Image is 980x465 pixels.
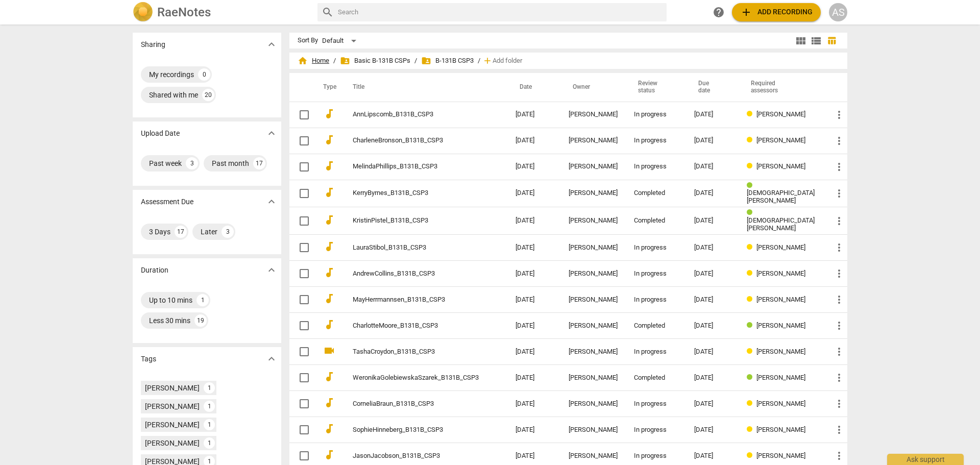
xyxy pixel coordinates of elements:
[833,398,845,410] span: more_vert
[298,37,318,44] div: Sort By
[833,215,845,227] span: more_vert
[353,111,479,118] a: AnnLipscomb_B131B_CSP3
[694,348,730,356] div: [DATE]
[265,127,278,139] span: expand_more
[634,270,678,278] div: In progress
[323,292,335,305] span: audiotrack
[709,3,728,21] a: Help
[340,56,350,66] span: folder_shared
[740,6,813,18] span: Add recording
[149,315,190,326] div: Less 30 mins
[833,372,845,384] span: more_vert
[569,296,618,304] div: [PERSON_NAME]
[569,244,618,252] div: [PERSON_NAME]
[175,226,187,238] div: 17
[353,400,479,408] a: CorneliaBraun_B131B_CSP3
[353,270,479,278] a: AndrewCollins_B131B_CSP3
[493,57,522,65] span: Add folder
[739,73,825,102] th: Required assessors
[713,6,725,18] span: help
[756,243,805,251] span: [PERSON_NAME]
[204,437,215,449] div: 1
[569,163,618,170] div: [PERSON_NAME]
[747,189,815,204] span: [DEMOGRAPHIC_DATA][PERSON_NAME]
[264,194,279,209] button: Show more
[149,90,198,100] div: Shared with me
[795,35,807,47] span: view_module
[569,452,618,460] div: [PERSON_NAME]
[747,110,756,118] span: Review status: in progress
[323,423,335,435] span: audiotrack
[569,348,618,356] div: [PERSON_NAME]
[141,265,168,276] p: Duration
[353,322,479,330] a: CharlotteMoore_B131B_CSP3
[694,400,730,408] div: [DATE]
[747,182,756,189] span: Review status: completed
[507,180,560,207] td: [DATE]
[204,382,215,394] div: 1
[353,296,479,304] a: MayHerrmannsen_B131B_CSP3
[756,110,805,118] span: [PERSON_NAME]
[145,438,200,448] div: [PERSON_NAME]
[747,400,756,407] span: Review status: in progress
[149,295,192,305] div: Up to 10 mins
[793,33,808,48] button: Tile view
[222,226,234,238] div: 3
[833,135,845,147] span: more_vert
[634,244,678,252] div: In progress
[569,322,618,330] div: [PERSON_NAME]
[323,186,335,199] span: audiotrack
[694,374,730,382] div: [DATE]
[265,353,278,365] span: expand_more
[323,160,335,172] span: audiotrack
[634,374,678,382] div: Completed
[149,158,182,168] div: Past week
[298,56,329,66] span: Home
[634,452,678,460] div: In progress
[507,261,560,287] td: [DATE]
[353,137,479,144] a: CharleneBronson_B131B_CSP3
[756,136,805,144] span: [PERSON_NAME]
[833,161,845,173] span: more_vert
[298,56,308,66] span: home
[202,89,214,101] div: 20
[322,33,360,49] div: Default
[265,195,278,208] span: expand_more
[194,314,207,327] div: 19
[133,2,309,22] a: LogoRaeNotes
[756,296,805,303] span: [PERSON_NAME]
[323,449,335,461] span: audiotrack
[747,322,756,329] span: Review status: completed
[747,162,756,170] span: Review status: in progress
[204,401,215,412] div: 1
[747,136,756,144] span: Review status: in progress
[198,68,210,81] div: 0
[747,374,756,381] span: Review status: completed
[186,157,198,169] div: 3
[686,73,739,102] th: Due date
[833,424,845,436] span: more_vert
[756,374,805,381] span: [PERSON_NAME]
[810,35,822,47] span: view_list
[323,134,335,146] span: audiotrack
[833,450,845,462] span: more_vert
[507,417,560,443] td: [DATE]
[747,426,756,433] span: Review status: in progress
[634,189,678,197] div: Completed
[145,383,200,393] div: [PERSON_NAME]
[694,270,730,278] div: [DATE]
[353,189,479,197] a: KerryByrnes_B131B_CSP3
[634,217,678,225] div: Completed
[323,214,335,226] span: audiotrack
[694,111,730,118] div: [DATE]
[560,73,626,102] th: Owner
[322,6,334,18] span: search
[353,217,479,225] a: KristinPistel_B131B_CSP3
[569,374,618,382] div: [PERSON_NAME]
[507,339,560,365] td: [DATE]
[756,322,805,329] span: [PERSON_NAME]
[204,419,215,430] div: 1
[338,4,663,20] input: Search
[747,452,756,459] span: Review status: in progress
[264,37,279,52] button: Show more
